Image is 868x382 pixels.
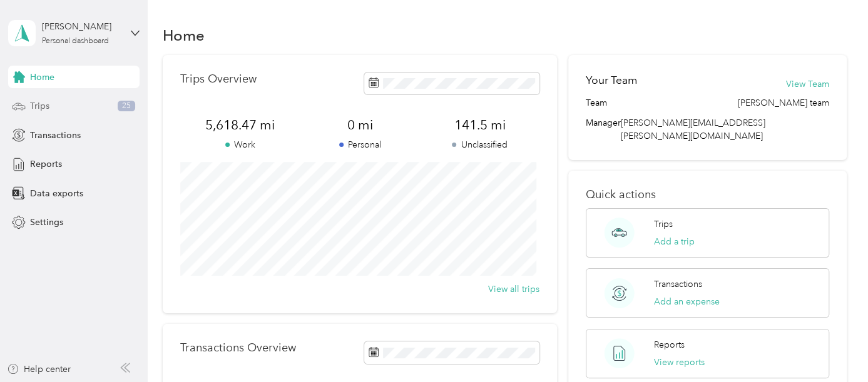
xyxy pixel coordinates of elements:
h2: Your Team [586,73,637,88]
button: Add an expense [654,295,720,308]
p: Quick actions [586,188,829,201]
button: Add a trip [654,235,695,248]
p: Transactions Overview [180,341,296,354]
p: Work [180,138,300,151]
span: Home [30,71,54,84]
p: Personal [300,138,419,151]
span: 0 mi [300,116,419,134]
span: Reports [30,158,62,171]
p: Unclassified [420,138,539,151]
div: Personal dashboard [42,38,109,45]
span: 5,618.47 mi [180,116,300,134]
p: Transactions [654,278,702,291]
span: 141.5 mi [420,116,539,134]
button: View all trips [488,283,539,296]
h1: Home [163,29,205,42]
span: Data exports [30,187,83,200]
button: Help center [7,363,71,376]
iframe: Everlance-gr Chat Button Frame [798,312,868,382]
button: View reports [654,356,705,369]
span: [PERSON_NAME] team [738,96,829,109]
div: [PERSON_NAME] [42,20,120,33]
span: Team [586,96,607,109]
p: Trips [654,218,673,231]
span: Settings [30,216,63,229]
span: 25 [118,101,135,112]
p: Trips Overview [180,73,257,86]
p: Reports [654,338,685,351]
span: Trips [30,99,49,113]
button: View Team [786,78,829,91]
span: [PERSON_NAME][EMAIL_ADDRESS][PERSON_NAME][DOMAIN_NAME] [621,118,765,141]
span: Transactions [30,129,81,142]
span: Manager [586,116,621,143]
